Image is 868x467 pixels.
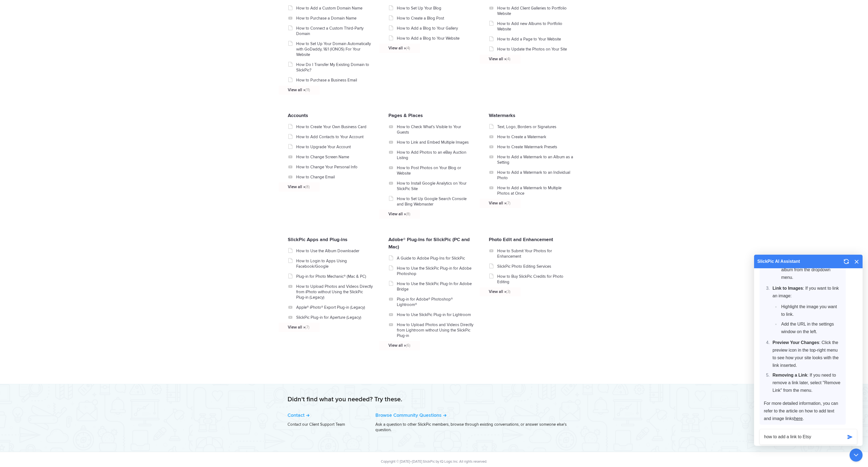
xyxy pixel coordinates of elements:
a: How to Set Up Your Blog [397,5,474,11]
a: View all »(11) [288,87,365,93]
a: Photo Edit and Enhancement [489,236,553,242]
a: SlickPic Plug-in for Aperture (Legacy) [296,315,373,320]
a: How to Post Photos on Your Blog or Website [397,165,474,176]
a: How to Add Photos to an eBay Auction Listing [397,150,474,160]
a: How to Add a Watermark to an Album as a Setting [497,154,574,165]
a: How to Add a Custom Domain Name [296,5,373,11]
a: How to Check What’s Visible to Your Guests [397,124,474,135]
a: View all »(3) [489,289,566,294]
a: How to Add Client Galleries to Portfolio Website [497,5,574,16]
a: Contact [288,412,309,418]
a: How to Use the Album Downloader [296,248,373,254]
p: Ask a question to other SlickPic members, browse through existing conversations, or answer someon... [375,422,580,433]
a: View all »(8) [388,211,465,217]
a: [PERSON_NAME] [560,438,580,441]
a: How to Set Up Your Domain Automatically with GoDaddy, 1&1 (IONOS) For Your Website [296,41,373,57]
a: View all »(8) [288,184,365,190]
a: How to Update the Photos on Your Site [497,46,574,52]
a: How to Add Contacts to Your Account [296,134,373,140]
a: How to Set Up Google Search Console and Bing Webmaster [397,196,474,207]
a: How to Add a Page to Your Website [497,36,574,42]
a: Watermarks [489,112,515,118]
h2: Didn't find what you needed? Try these. [288,395,580,404]
a: How to Change Screen Name [296,154,373,160]
a: How to Purchase a Business Email [296,77,373,83]
a: SlickPic Photo Editing Services [497,264,574,269]
a: How to Add a Watermark to Multiple Photos at Once [497,185,574,196]
a: How to Add new Albums to Portfolio Website [497,21,574,32]
a: How to Upload Photos and Videos Directly from iPhoto without Using the SlickPic Plug-in (Legacy) [296,284,373,300]
a: How to Submit Your Photos for Enhancement [497,248,574,259]
a: How to Buy SlickPic Credits for Photo Editing [497,274,574,285]
a: How to Create Watermark Presets [497,144,574,150]
a: Plug-in for Adobe® Photoshop® Lightroom® [397,296,474,307]
a: How to Create Your Own Business Card [296,124,373,130]
a: Browse Community Questions [375,412,446,418]
a: How Do I Transfer My Existing Domain to SlickPic? [296,62,373,73]
a: How to Upload Photos and Videos Directly from Lightroom without Using the SlickPic Plug-in [397,322,474,338]
a: How to Create a Blog Post [397,15,474,21]
a: How to Use SlickPic Plug-in for Lightroom [397,312,474,317]
a: View all »(4) [489,56,566,62]
a: Apple® iPhoto® Export Plug-in (Legacy) [296,305,373,310]
a: How to Use the SlickPic Plug-In for Adobe Bridge [397,281,474,292]
a: Contact our Client Support Team [288,422,345,427]
a: Pages & Places [388,112,423,118]
a: How to Login to Apps Using Facebook/Google [296,258,373,269]
a: View all »(6) [388,343,465,348]
a: Adobe® Plug-Ins for SlickPic (PC and Mac) [388,236,470,250]
a: How to Install Google Analytics on Your SlickPic Site [397,181,474,191]
a: How to Add a Blog to Your Gallery [397,26,474,31]
a: How to Use the SlickPic Plug-in for Adobe Photoshop [397,266,474,276]
a: Plug-in for Photo Mechanic® (Mac & PC) [296,274,373,279]
a: How to Purchase a Domain Name [296,15,373,21]
a: How to Link and Embed Multiple Images [397,140,474,145]
a: View all »(4) [388,45,465,51]
a: How to Add a Watermark to an Individual Photo [497,170,574,181]
a: How to Change Your Personal Info [296,164,373,170]
a: How to Connect a Custom Third-Party Domain [296,26,373,36]
a: How to Change Email [296,174,373,180]
a: How to Create a Watermark [497,134,574,140]
a: SlickPic Apps and Plug-ins [288,236,347,242]
div: Copyright © [DATE]–[DATE] SlickPic by IQ Logic Inc. All rights reserved. [288,459,580,464]
a: Text, Logo, Borders or Signatures [497,124,574,130]
a: How to Upgrade Your Account [296,144,373,150]
a: View all »(7) [489,200,566,206]
a: Accounts [288,112,308,118]
a: View all »(7) [288,324,365,330]
a: How to Add a Blog to Your Website [397,36,474,41]
a: A Guide to Adobe Plug-Ins for SlickPic [397,255,474,261]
